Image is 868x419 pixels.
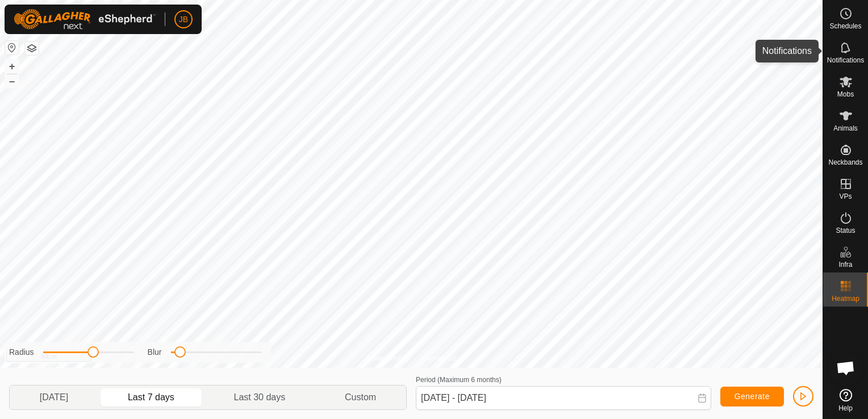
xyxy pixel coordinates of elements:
span: Mobs [837,91,854,98]
button: Generate [720,387,784,407]
label: Blur [148,346,162,358]
div: Open chat [829,351,863,385]
label: Period (Maximum 6 months) [416,376,502,384]
span: Help [838,405,853,412]
span: Last 7 days [128,391,174,404]
span: Custom [345,391,376,404]
button: + [5,60,19,73]
span: VPs [839,193,852,200]
span: Animals [833,125,858,132]
span: Status [836,227,855,234]
span: [DATE] [40,391,68,404]
span: Schedules [829,23,861,30]
span: JB [179,14,188,26]
span: Neckbands [828,159,862,166]
img: Gallagher Logo [14,9,156,30]
button: – [5,74,19,88]
span: Notifications [827,57,864,64]
label: Radius [9,346,34,358]
a: Privacy Policy [366,353,409,363]
button: Reset Map [5,41,19,55]
a: Contact Us [423,353,456,363]
span: Last 30 days [234,391,286,404]
a: Help [823,384,868,416]
button: Map Layers [25,41,39,55]
span: Infra [838,261,852,268]
span: Heatmap [832,295,859,302]
span: Generate [735,392,770,401]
